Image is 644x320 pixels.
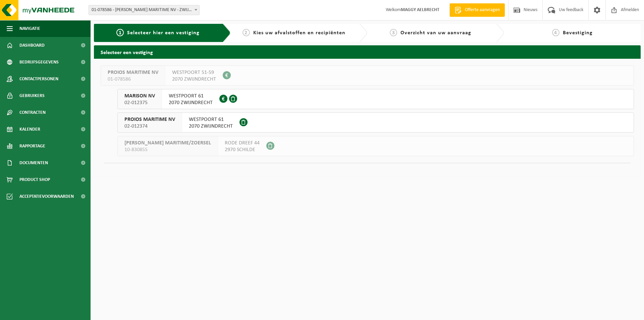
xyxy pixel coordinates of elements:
span: Documenten [19,154,48,171]
span: 4 [552,29,559,36]
span: 01-078586 - PROIOS MARITIME NV - ZWIJNDRECHT [89,5,199,15]
span: Contactpersonen [19,71,58,87]
button: PROIOS MARITIME NV 02-012374 WESTPOORT 612070 ZWIJNDRECHT [117,112,634,133]
span: Acceptatievoorwaarden [19,188,74,205]
span: Dashboard [19,37,45,54]
span: 1 [116,29,124,36]
span: 2070 ZWIJNDRECHT [189,123,233,130]
span: Kalender [19,121,40,138]
span: 01-078586 - PROIOS MARITIME NV - ZWIJNDRECHT [89,5,200,15]
a: Offerte aanvragen [449,3,505,17]
span: 02-012375 [124,99,155,106]
span: WESTPOORT 61 [169,93,213,99]
span: 2070 ZWIJNDRECHT [169,99,213,106]
span: Bevestiging [563,30,593,36]
span: [PERSON_NAME] MARITIME/ZOERSEL [124,140,211,146]
span: 2070 ZWIJNDRECHT [172,76,216,83]
span: PROIOS MARITIME NV [124,116,175,123]
span: Rapportage [19,138,45,154]
span: Navigatie [19,20,40,37]
span: Bedrijfsgegevens [19,54,59,71]
span: Selecteer hier een vestiging [127,30,200,36]
span: 01-078586 [108,76,158,83]
span: 10-830855 [124,146,211,153]
span: WESTPOORT 61 [189,116,233,123]
span: 02-012374 [124,123,175,130]
button: MARISON NV 02-012375 WESTPOORT 612070 ZWIJNDRECHT [117,89,634,109]
span: 3 [390,29,397,36]
span: Kies uw afvalstoffen en recipiënten [253,30,345,36]
span: 2970 SCHILDE [225,146,260,153]
span: WESTPOORT 51-59 [172,69,216,76]
span: RODE DREEF 44 [225,140,260,146]
span: Offerte aanvragen [463,7,501,13]
span: Gebruikers [19,87,45,104]
strong: MAGGY AELBRECHT [401,7,439,12]
span: Contracten [19,104,46,121]
span: Overzicht van uw aanvraag [400,30,471,36]
span: PROIOS MARITIME NV [108,69,158,76]
span: Product Shop [19,171,50,188]
span: 2 [243,29,250,36]
h2: Selecteer een vestiging [94,45,641,58]
span: MARISON NV [124,93,155,99]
